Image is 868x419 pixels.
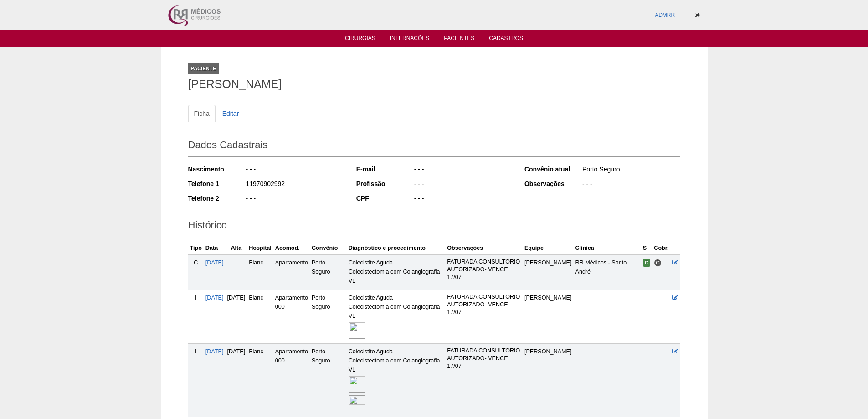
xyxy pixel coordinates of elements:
[226,254,247,290] td: —
[245,165,344,176] div: - - -
[247,290,273,344] td: Blanc
[204,242,226,255] th: Data
[654,259,662,267] span: Consultório
[444,35,474,44] a: Pacientes
[188,105,216,122] a: Ficha
[227,348,246,355] span: [DATE]
[347,254,445,290] td: Colecistite Aguda Colecistectomia com Colangiografia VL
[310,290,347,344] td: Porto Seguro
[573,344,641,417] td: —
[188,179,245,188] div: Telefone 1
[190,258,202,267] div: C
[245,179,344,191] div: 11970902992
[247,254,273,290] td: Blanc
[188,63,219,74] div: Paciente
[523,344,574,417] td: [PERSON_NAME]
[356,194,413,203] div: CPF
[310,344,347,417] td: Porto Seguro
[523,242,574,255] th: Equipe
[188,242,204,255] th: Tipo
[447,258,521,281] p: FATURADA CONSULTORIO AUTORIZADO- VENCE 17/07
[524,179,581,188] div: Observações
[205,295,224,301] a: [DATE]
[573,242,641,255] th: Clínica
[347,242,445,255] th: Diagnóstico e procedimento
[226,242,247,255] th: Alta
[573,290,641,344] td: —
[190,347,202,356] div: I
[188,194,245,203] div: Telefone 2
[573,254,641,290] td: RR Médicos - Santo André
[310,242,347,255] th: Convênio
[188,216,680,237] h2: Histórico
[273,344,310,417] td: Apartamento 000
[413,179,512,191] div: - - -
[190,293,202,302] div: I
[205,348,224,355] a: [DATE]
[227,295,246,301] span: [DATE]
[188,165,245,174] div: Nascimento
[273,242,310,255] th: Acomod.
[216,105,245,122] a: Editar
[345,35,375,44] a: Cirurgias
[356,165,413,174] div: E-mail
[523,254,574,290] td: [PERSON_NAME]
[347,344,445,417] td: Colecistite Aguda Colecistectomia com Colangiografia VL
[273,254,310,290] td: Apartamento
[643,259,651,267] span: Confirmada
[523,290,574,344] td: [PERSON_NAME]
[413,194,512,205] div: - - -
[652,242,670,255] th: Cobr.
[447,347,521,370] p: FATURADA CONSULTORIO AUTORIZADO- VENCE 17/07
[310,254,347,290] td: Porto Seguro
[641,242,652,255] th: S
[413,165,512,176] div: - - -
[390,35,430,44] a: Internações
[447,293,521,316] p: FATURADA CONSULTORIO AUTORIZADO- VENCE 17/07
[356,179,413,188] div: Profissão
[188,78,680,90] h1: [PERSON_NAME]
[581,179,680,191] div: - - -
[247,242,273,255] th: Hospital
[273,290,310,344] td: Apartamento 000
[347,290,445,344] td: Colecistite Aguda Colecistectomia com Colangiografia VL
[247,344,273,417] td: Blanc
[445,242,523,255] th: Observações
[695,12,700,18] i: Sair
[581,165,680,176] div: Porto Seguro
[245,194,344,205] div: - - -
[655,12,675,18] a: ADMRR
[524,165,581,174] div: Convênio atual
[489,35,523,44] a: Cadastros
[205,259,224,266] a: [DATE]
[188,136,680,157] h2: Dados Cadastrais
